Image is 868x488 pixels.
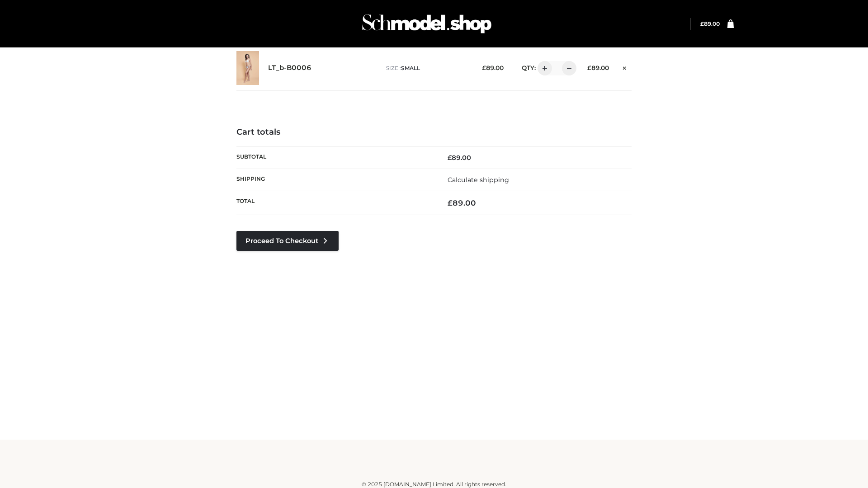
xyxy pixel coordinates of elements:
th: Subtotal [236,146,434,169]
th: Total [236,191,434,215]
span: £ [448,198,453,207]
span: £ [700,20,704,27]
div: QTY: [513,61,573,75]
th: Shipping [236,169,434,191]
a: Proceed to Checkout [236,231,339,251]
span: £ [448,154,452,162]
a: LT_b-B0006 [268,64,311,72]
bdi: 89.00 [448,154,471,162]
span: £ [587,64,591,71]
bdi: 89.00 [482,64,504,71]
span: £ [482,64,486,71]
bdi: 89.00 [448,198,476,207]
a: Calculate shipping [448,176,509,184]
span: SMALL [401,65,420,71]
a: £89.00 [700,20,720,27]
h4: Cart totals [236,127,632,137]
img: Schmodel Admin 964 [359,6,495,42]
p: size : [386,64,468,72]
bdi: 89.00 [700,20,720,27]
a: Remove this item [618,61,632,73]
bdi: 89.00 [587,64,609,71]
